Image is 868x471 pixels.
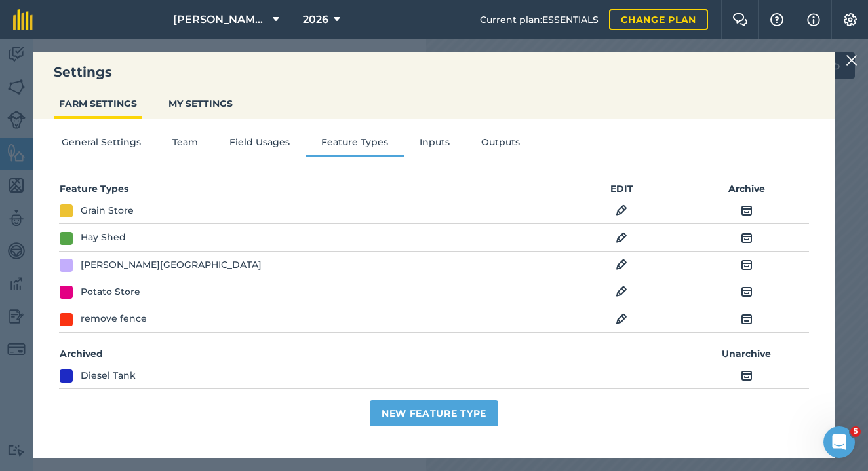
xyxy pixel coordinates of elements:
img: svg+xml;base64,PHN2ZyB4bWxucz0iaHR0cDovL3d3dy53My5vcmcvMjAwMC9zdmciIHdpZHRoPSIxOCIgaGVpZ2h0PSIyNC... [741,284,753,299]
button: General Settings [46,135,157,155]
img: fieldmargin Logo [13,9,33,30]
span: 2026 [303,12,328,28]
img: svg+xml;base64,PHN2ZyB4bWxucz0iaHR0cDovL3d3dy53My5vcmcvMjAwMC9zdmciIHdpZHRoPSIxOCIgaGVpZ2h0PSIyNC... [741,257,753,273]
img: svg+xml;base64,PHN2ZyB4bWxucz0iaHR0cDovL3d3dy53My5vcmcvMjAwMC9zdmciIHdpZHRoPSIxOCIgaGVpZ2h0PSIyNC... [616,284,627,299]
button: New Feature Type [370,400,498,426]
th: Unarchive [684,346,809,362]
span: Current plan : ESSENTIALS [480,12,599,27]
th: Feature Types [59,181,559,197]
td: fence [59,389,684,416]
button: Outputs [465,135,536,155]
th: Archive [684,181,809,197]
img: svg+xml;base64,PHN2ZyB4bWxucz0iaHR0cDovL3d3dy53My5vcmcvMjAwMC9zdmciIHdpZHRoPSIyMiIgaGVpZ2h0PSIzMC... [846,52,858,68]
button: Field Usages [214,135,306,155]
th: EDIT [559,181,684,197]
a: Change plan [609,9,708,30]
iframe: Intercom live chat [823,426,855,458]
button: FARM SETTINGS [54,91,142,116]
span: [PERSON_NAME] Farm Partnership [173,12,267,28]
td: [PERSON_NAME][GEOGRAPHIC_DATA] [59,251,559,278]
td: Potato Store [59,278,559,305]
img: svg+xml;base64,PHN2ZyB4bWxucz0iaHR0cDovL3d3dy53My5vcmcvMjAwMC9zdmciIHdpZHRoPSIxOCIgaGVpZ2h0PSIyNC... [741,230,753,246]
td: remove fence [59,305,559,332]
img: Two speech bubbles overlapping with the left bubble in the forefront [732,13,748,26]
img: svg+xml;base64,PHN2ZyB4bWxucz0iaHR0cDovL3d3dy53My5vcmcvMjAwMC9zdmciIHdpZHRoPSIxOCIgaGVpZ2h0PSIyNC... [616,257,627,273]
span: 5 [850,426,861,437]
td: Grain Store [59,197,559,224]
img: svg+xml;base64,PHN2ZyB4bWxucz0iaHR0cDovL3d3dy53My5vcmcvMjAwMC9zdmciIHdpZHRoPSIxNyIgaGVpZ2h0PSIxNy... [807,12,820,28]
img: svg+xml;base64,PHN2ZyB4bWxucz0iaHR0cDovL3d3dy53My5vcmcvMjAwMC9zdmciIHdpZHRoPSIxOCIgaGVpZ2h0PSIyNC... [741,202,753,218]
img: svg+xml;base64,PHN2ZyB4bWxucz0iaHR0cDovL3d3dy53My5vcmcvMjAwMC9zdmciIHdpZHRoPSIxOCIgaGVpZ2h0PSIyNC... [616,202,627,218]
button: Inputs [404,135,465,155]
img: A question mark icon [769,13,785,26]
th: Archived [59,346,684,362]
img: svg+xml;base64,PHN2ZyB4bWxucz0iaHR0cDovL3d3dy53My5vcmcvMjAwMC9zdmciIHdpZHRoPSIxOCIgaGVpZ2h0PSIyNC... [616,230,627,246]
td: Hay Shed [59,224,559,251]
button: Team [157,135,214,155]
img: svg+xml;base64,PHN2ZyB4bWxucz0iaHR0cDovL3d3dy53My5vcmcvMjAwMC9zdmciIHdpZHRoPSIxOCIgaGVpZ2h0PSIyNC... [741,311,753,327]
h3: Settings [33,63,835,81]
td: Diesel Tank [59,362,684,389]
img: A cog icon [842,13,858,26]
img: svg+xml;base64,PHN2ZyB4bWxucz0iaHR0cDovL3d3dy53My5vcmcvMjAwMC9zdmciIHdpZHRoPSIxOCIgaGVpZ2h0PSIyNC... [741,367,753,383]
button: Feature Types [306,135,404,155]
img: svg+xml;base64,PHN2ZyB4bWxucz0iaHR0cDovL3d3dy53My5vcmcvMjAwMC9zdmciIHdpZHRoPSIxOCIgaGVpZ2h0PSIyNC... [616,311,627,327]
button: MY SETTINGS [163,91,238,116]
